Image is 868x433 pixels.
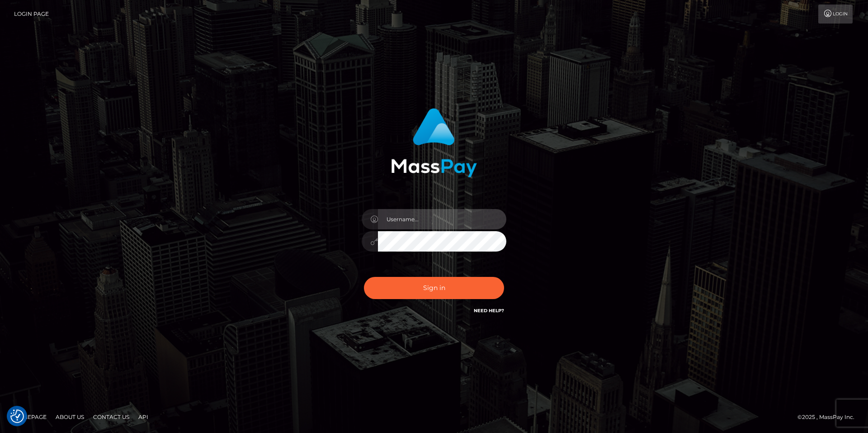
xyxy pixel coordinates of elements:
[14,5,49,24] a: Login Page
[135,410,152,424] a: API
[797,412,861,422] div: © 2025 , MassPay Inc.
[10,409,24,423] img: Revisit consent button
[10,410,50,424] a: Homepage
[10,409,24,423] button: Consent Preferences
[391,108,477,177] img: MassPay Login
[818,5,853,24] a: Login
[52,410,88,424] a: About Us
[378,209,506,229] input: Username...
[90,410,133,424] a: Contact Us
[474,308,504,314] a: Need Help?
[364,277,504,299] button: Sign in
